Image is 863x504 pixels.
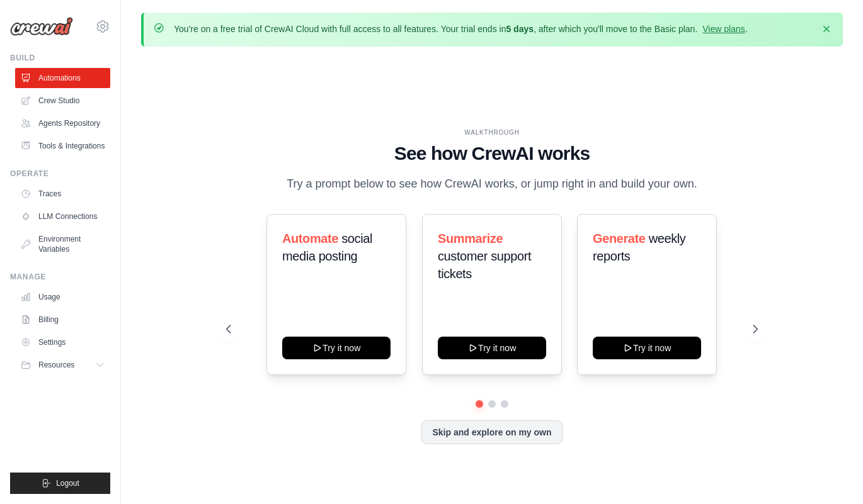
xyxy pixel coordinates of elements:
[15,91,110,111] a: Crew Studio
[438,232,503,245] span: Summarize
[174,23,748,35] p: You're on a free trial of CrewAI Cloud with full access to all features. Your trial ends in , aft...
[15,206,110,227] a: LLM Connections
[438,337,546,359] button: Try it now
[15,310,110,330] a: Billing
[15,355,110,375] button: Resources
[15,184,110,204] a: Traces
[56,478,79,488] span: Logout
[10,17,73,36] img: Logo
[280,175,704,193] p: Try a prompt below to see how CrewAI works, or jump right in and build your own.
[38,360,74,370] span: Resources
[593,232,685,263] span: weekly reports
[226,142,757,165] h1: See how CrewAI works
[15,113,110,133] a: Agents Repository
[226,128,757,137] div: WALKTHROUGH
[282,337,391,359] button: Try it now
[10,473,110,494] button: Logout
[10,272,110,282] div: Manage
[593,337,701,359] button: Try it now
[282,232,372,263] span: social media posting
[438,249,531,281] span: customer support tickets
[15,287,110,307] a: Usage
[421,420,562,444] button: Skip and explore on my own
[10,53,110,63] div: Build
[15,136,110,156] a: Tools & Integrations
[702,24,745,34] a: View plans
[10,169,110,179] div: Operate
[15,229,110,259] a: Environment Variables
[15,68,110,88] a: Automations
[506,24,534,34] strong: 5 days
[593,232,646,245] span: Generate
[282,232,338,245] span: Automate
[15,332,110,352] a: Settings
